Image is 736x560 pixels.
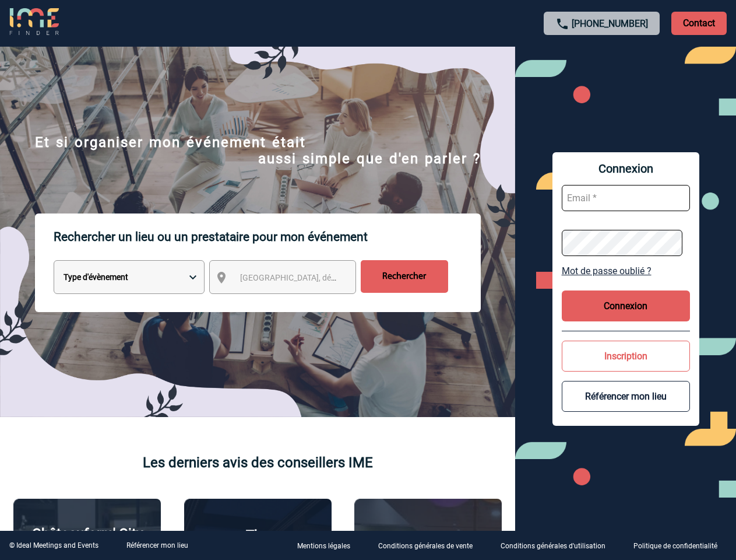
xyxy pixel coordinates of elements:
a: Référencer mon lieu [126,541,188,549]
button: Référencer mon lieu [562,381,690,412]
span: Connexion [562,162,690,176]
span: [GEOGRAPHIC_DATA], département, région... [240,273,402,282]
input: Rechercher [361,260,448,293]
button: Connexion [562,290,690,321]
a: Conditions générales de vente [369,540,491,551]
p: Rechercher un lieu ou un prestataire pour mon événement [54,213,481,260]
p: The [GEOGRAPHIC_DATA] [191,527,325,560]
a: Politique de confidentialité [624,540,736,551]
a: Mot de passe oublié ? [562,265,690,276]
p: Contact [671,12,727,35]
button: Inscription [562,341,690,372]
p: Châteauform' City [GEOGRAPHIC_DATA] [20,526,154,558]
p: Conditions générales d'utilisation [501,542,605,551]
a: Conditions générales d'utilisation [491,540,624,551]
p: Politique de confidentialité [633,542,717,551]
div: © Ideal Meetings and Events [9,541,98,549]
p: Agence 2ISD [388,528,468,545]
img: call-24-px.png [555,17,569,31]
a: [PHONE_NUMBER] [572,18,648,29]
input: Email * [562,185,690,211]
p: Mentions légales [297,542,350,551]
a: Mentions légales [288,540,369,551]
p: Conditions générales de vente [378,542,473,551]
